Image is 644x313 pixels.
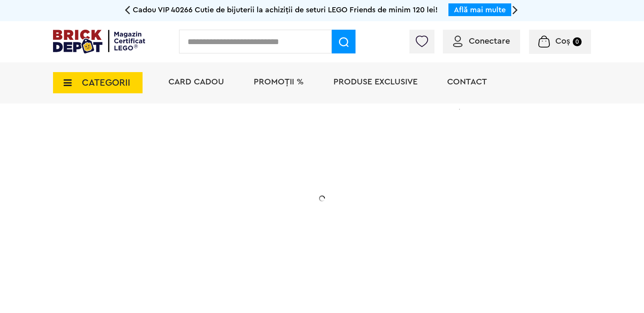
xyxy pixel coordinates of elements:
[453,37,510,45] a: Conectare
[168,78,224,86] a: Card Cadou
[333,78,417,86] a: Produse exclusive
[454,6,506,14] a: Află mai multe
[254,78,304,86] a: PROMOȚII %
[573,37,582,46] small: 0
[113,243,283,254] div: Află detalii
[113,150,283,180] h1: Cadou VIP 40772
[447,78,487,86] a: Contact
[113,189,283,224] h2: Seria de sărbători: Fantomă luminoasă. Promoția este valabilă în perioada [DATE] - [DATE].
[469,37,510,45] span: Conectare
[82,78,130,87] span: CATEGORII
[133,6,438,14] span: Cadou VIP 40266 Cutie de bijuterii la achiziții de seturi LEGO Friends de minim 120 lei!
[555,37,570,45] span: Coș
